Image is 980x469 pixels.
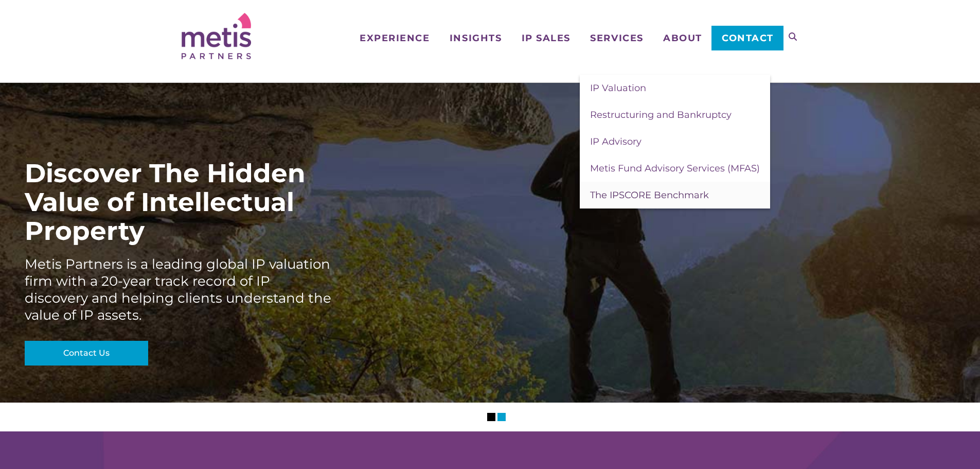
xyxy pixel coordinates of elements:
[487,413,495,421] li: Slider Page 1
[522,33,571,43] span: IP Sales
[497,413,506,421] li: Slider Page 2
[590,109,732,120] span: Restructuring and Bankruptcy
[663,33,702,43] span: About
[590,33,643,43] span: Services
[711,26,783,50] a: Contact
[450,33,502,43] span: Insights
[580,101,770,128] a: Restructuring and Bankruptcy
[580,128,770,155] a: IP Advisory
[25,159,333,246] div: Discover The Hidden Value of Intellectual Property
[722,33,774,43] span: Contact
[580,75,770,101] a: IP Valuation
[25,341,148,366] a: Contact Us
[590,189,709,201] span: The IPSCORE Benchmark
[590,163,760,174] span: Metis Fund Advisory Services (MFAS)
[580,155,770,182] a: Metis Fund Advisory Services (MFAS)
[360,33,430,43] span: Experience
[182,13,251,59] img: Metis Partners
[25,256,333,324] div: Metis Partners is a leading global IP valuation firm with a 20-year track record of IP discovery ...
[590,82,646,94] span: IP Valuation
[580,182,770,209] a: The IPSCORE Benchmark
[590,136,642,147] span: IP Advisory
